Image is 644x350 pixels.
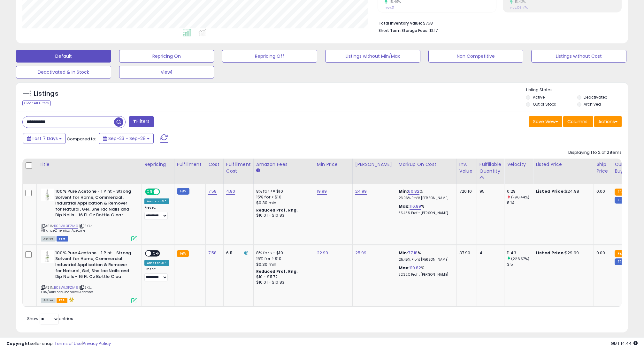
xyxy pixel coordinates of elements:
[146,189,154,195] span: ON
[317,250,328,256] a: 22.99
[459,161,474,175] div: Inv. value
[567,118,587,125] span: Columns
[399,211,452,215] p: 35.45% Profit [PERSON_NAME]
[16,66,111,78] button: Deactivated & In Stock
[531,50,626,63] button: Listings without Cost
[399,189,452,200] div: %
[410,265,421,271] a: 110.82
[615,197,627,204] small: FBM
[399,265,410,271] b: Max:
[144,161,172,168] div: Repricing
[510,6,528,10] small: Prev: 103.47%
[507,189,533,194] div: 0.29
[399,204,452,215] div: %
[34,89,58,98] h5: Listings
[144,198,169,204] div: Amazon AI *
[41,223,92,233] span: | SKU: AllianceChemicalAcetone
[256,262,309,267] div: $0.30 min
[226,161,251,175] div: Fulfillment Cost
[355,188,367,195] a: 24.99
[6,340,30,346] strong: Copyright
[177,250,189,257] small: FBA
[177,188,189,195] small: FBM
[615,250,626,257] small: FBA
[355,161,393,168] div: [PERSON_NAME]
[256,189,309,194] div: 8% for <= $10
[536,250,589,256] div: $29.99
[584,94,608,100] label: Deactivated
[144,260,169,266] div: Amazon AI *
[41,189,137,241] div: ASIN:
[536,188,565,194] b: Listed Price:
[611,340,638,346] span: 2025-10-7 14:44 GMT
[511,256,529,261] small: (226.57%)
[41,250,54,263] img: 31wPQ+M-gKL._SL40_.jpg
[408,188,419,195] a: 60.82
[256,213,309,218] div: $10.01 - $10.83
[429,27,438,34] span: $1.17
[22,100,51,106] div: Clear All Filters
[399,265,452,277] div: %
[507,200,533,206] div: 8.14
[226,250,249,256] div: 6.11
[399,188,408,194] b: Min:
[256,256,309,262] div: 15% for > $10
[596,189,607,194] div: 0.00
[83,340,111,346] a: Privacy Policy
[596,161,609,175] div: Ship Price
[568,150,622,156] div: Displaying 1 to 2 of 2 items
[256,194,309,200] div: 15% for > $10
[54,223,78,229] a: B0BWL3FZM9
[533,101,556,107] label: Out of Stock
[459,189,472,194] div: 720.10
[536,250,565,256] b: Listed Price:
[129,116,154,127] button: Filters
[119,50,214,63] button: Repricing On
[526,87,628,93] p: Listing States:
[27,316,73,322] span: Show: entries
[99,133,154,144] button: Sep-23 - Sep-29
[507,161,530,168] div: Velocity
[256,274,309,280] div: $10 - $11.72
[119,66,214,78] button: View1
[16,50,111,63] button: Default
[507,262,533,267] div: 3.5
[399,161,454,168] div: Markup on Cost
[459,250,472,256] div: 37.90
[410,203,421,210] a: 116.89
[222,50,317,63] button: Repricing Off
[399,196,452,200] p: 23.06% Profit [PERSON_NAME]
[256,161,311,168] div: Amazon Fees
[67,136,96,142] span: Compared to:
[536,161,591,168] div: Listed Price
[256,280,309,285] div: $10.01 - $10.83
[325,50,420,63] button: Listings without Min/Max
[408,250,418,256] a: 77.18
[67,297,74,302] i: hazardous material
[396,159,456,184] th: The percentage added to the cost of goods (COGS) that forms the calculator for Min & Max prices.
[379,20,422,26] b: Total Inventory Value:
[41,250,137,302] div: ASIN:
[399,250,408,256] b: Min:
[41,298,56,303] span: All listings currently available for purchase on Amazon
[479,250,499,256] div: 4
[41,189,54,201] img: 31wPQ+M-gKL._SL40_.jpg
[55,189,133,220] b: 100% Pure Acetone - 1 Pint - Strong Solvent for Home, Commercial, Industrial Application & Remove...
[355,250,367,256] a: 25.99
[23,133,66,144] button: Last 7 Days
[57,236,68,242] span: FBM
[256,200,309,206] div: $0.30 min
[533,94,545,100] label: Active
[379,28,428,33] b: Short Term Storage Fees:
[317,161,350,168] div: Min Price
[479,189,499,194] div: 95
[159,189,169,195] span: OFF
[55,340,82,346] a: Terms of Use
[399,272,452,277] p: 32.32% Profit [PERSON_NAME]
[208,250,217,256] a: 7.58
[208,161,221,168] div: Cost
[55,250,133,281] b: 100% Pure Acetone - 1 Pint - Strong Solvent for Home, Commercial, Industrial Application & Remove...
[6,341,111,347] div: seller snap | |
[615,258,627,265] small: FBM
[41,285,93,294] span: | SKU: FBA/AllianceChemicalAcetone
